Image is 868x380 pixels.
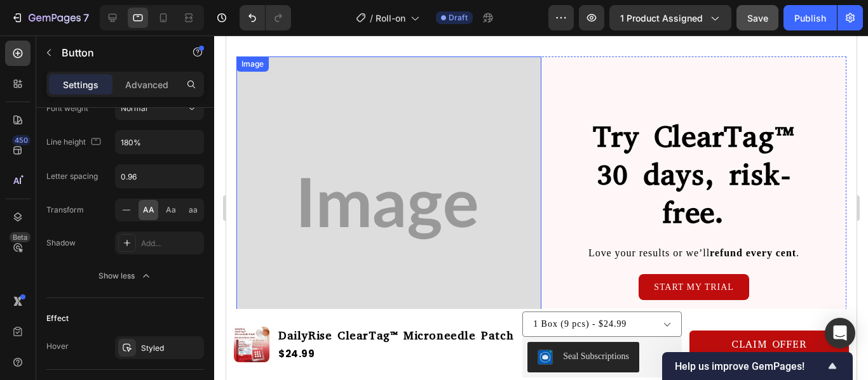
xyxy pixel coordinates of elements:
span: Normal [121,103,147,113]
button: Show less [46,265,204,287]
p: Love your results or we’ll . [355,209,581,227]
div: 450 [12,135,31,145]
button: Seal Subscriptions [301,306,413,337]
span: AA [143,204,154,216]
button: Claim Offer [463,295,623,324]
div: Effect [46,313,69,324]
div: Beta [10,232,31,242]
button: Show survey - Help us improve GemPages! [675,358,840,374]
p: Start My Trial [428,244,508,259]
button: Save [736,5,778,30]
p: Advanced [125,78,168,91]
p: 7 [83,10,89,25]
span: / [370,11,373,25]
div: Seal Subscriptions [337,314,403,327]
p: Settings [63,78,98,91]
div: Undo/Redo [240,5,291,30]
div: Show less [98,270,153,282]
a: Start My Trial [412,239,523,265]
div: Transform [46,204,84,216]
p: Button [62,45,170,60]
h2: Try ClearTag™ 30 days, risk-free. [353,81,582,197]
input: Auto [116,131,203,154]
span: Roll-on [376,11,405,25]
div: Shadow [46,237,76,249]
span: 1 product assigned [620,11,703,25]
span: aa [189,204,198,216]
div: Line height [46,134,104,151]
div: Image [13,23,40,34]
div: Claim Offer [505,300,581,318]
div: Styled [141,343,201,354]
button: 1 product assigned [609,5,731,30]
button: 7 [5,5,95,30]
span: Save [747,13,768,23]
div: Add... [141,238,201,249]
div: Hover [46,341,69,352]
strong: refund every cent [484,212,570,223]
div: Open Intercom Messenger [825,318,855,348]
iframe: Design area [226,36,857,380]
div: Publish [794,11,826,25]
input: Auto [116,165,203,188]
img: SealSubscriptions.png [311,314,327,329]
button: Publish [783,5,837,30]
div: Font weight [46,103,88,114]
span: Draft [449,12,468,23]
img: Lumina nail growth oil results [10,21,315,325]
span: Help us improve GemPages! [675,360,825,372]
button: Normal [115,97,204,120]
div: Letter spacing [46,171,98,182]
span: Aa [166,204,176,216]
